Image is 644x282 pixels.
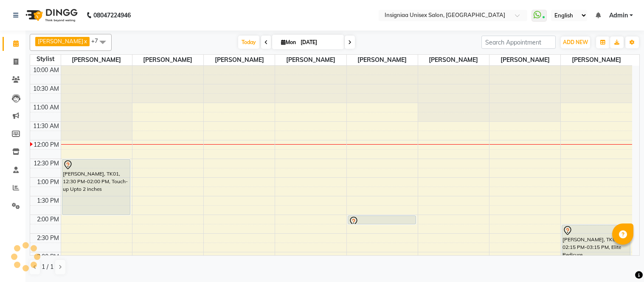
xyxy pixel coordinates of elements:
div: 12:00 PM [32,140,61,149]
input: Search Appointment [481,36,556,49]
div: [PERSON_NAME], TK01, 02:15 PM-03:15 PM, Elite Pedicure [562,225,630,262]
span: [PERSON_NAME] [61,55,132,65]
span: ADD NEW [563,39,588,45]
div: 12:30 PM [32,159,61,168]
a: x [83,38,87,45]
div: 2:30 PM [35,234,61,243]
span: [PERSON_NAME] [38,38,83,45]
span: 1 / 1 [42,262,53,271]
span: +7 [91,37,104,44]
span: Mon [279,39,298,45]
button: ADD NEW [561,36,590,48]
span: [PERSON_NAME] [204,55,275,65]
span: Today [238,36,259,49]
div: [PERSON_NAME], TK01, 02:00 PM-02:15 PM, Eyebrow [348,216,416,224]
span: [PERSON_NAME] [347,55,418,65]
div: Stylist [30,55,61,64]
div: 11:30 AM [31,122,61,131]
span: Admin [609,11,628,20]
input: 2025-09-01 [298,36,340,49]
div: [PERSON_NAME], TK01, 12:30 PM-02:00 PM, Touch-up Upto 2 inches [62,159,130,215]
b: 08047224946 [93,3,131,27]
div: 10:30 AM [31,84,61,93]
div: 2:00 PM [35,215,61,224]
span: [PERSON_NAME] [561,55,632,65]
div: 3:00 PM [35,252,61,261]
div: 1:30 PM [35,196,61,205]
img: logo [22,3,80,27]
span: [PERSON_NAME] [132,55,203,65]
div: 10:00 AM [31,66,61,75]
span: [PERSON_NAME] [275,55,346,65]
div: 11:00 AM [31,103,61,112]
span: [PERSON_NAME] [418,55,489,65]
div: 1:00 PM [35,178,61,187]
span: [PERSON_NAME] [489,55,560,65]
iframe: chat widget [608,248,636,274]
